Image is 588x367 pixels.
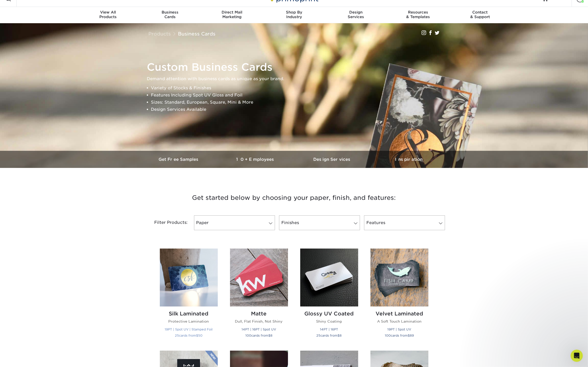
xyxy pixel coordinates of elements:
li: Features Including Spot UV Gloss and Foil [151,92,446,99]
small: 19PT | Spot UV [388,327,411,331]
img: Velvet Laminated Business Cards [370,249,428,307]
span: Design [325,10,387,15]
p: A Soft Touch Lamination [370,319,428,324]
h2: Velvet Laminated [370,311,428,317]
h1: Custom Business Cards [147,61,446,73]
a: Inspiration [371,151,447,168]
span: 25 [175,334,179,337]
small: cards from [175,334,202,337]
span: Direct Mail [201,10,263,15]
span: Resources [387,10,449,15]
a: Contact& Support [449,7,511,23]
a: Matte Business Cards Matte Dull, Flat Finish, Not Shiny 14PT | 16PT | Spot UV 100cards from$8 [230,249,288,344]
div: & Templates [387,10,449,19]
a: DesignServices [325,7,387,23]
h3: 10+ Employees [218,157,294,162]
small: cards from [245,334,272,337]
a: Velvet Laminated Business Cards Velvet Laminated A Soft Touch Lamination 19PT | Spot UV 100cards ... [370,249,428,344]
span: Contact [449,10,511,15]
p: Demand attention with business cards as unique as your brand. [147,75,446,82]
a: View AllProducts [77,7,139,23]
p: Protective Lamination [160,319,218,324]
li: Variety of Stocks & Finishes [151,84,446,92]
img: Silk Laminated Business Cards [160,249,218,307]
small: 14PT | 16PT | Spot UV [242,327,276,331]
h2: Silk Laminated [160,311,218,317]
img: New Product [205,351,218,366]
a: Business Cards [178,31,216,36]
a: Paper [194,215,275,230]
a: Glossy UV Coated Business Cards Glossy UV Coated Shiny Coating 14PT | 16PT 25cards from$8 [300,249,358,344]
img: Matte Business Cards [230,249,288,307]
a: Shop ByIndustry [263,7,325,23]
span: 100 [245,334,251,337]
p: Shiny Coating [300,319,358,324]
span: 8 [340,334,342,337]
a: Silk Laminated Business Cards Silk Laminated Protective Lamination 19PT | Spot UV | Stamped Foil ... [160,249,218,344]
div: Filter Products: [141,215,192,230]
span: 50 [198,334,202,337]
span: 89 [410,334,414,337]
small: cards from [385,334,414,337]
a: Direct MailMarketing [201,7,263,23]
span: 8 [270,334,272,337]
span: Business [139,10,201,15]
span: View All [77,10,139,15]
div: Products [77,10,139,19]
a: Features [364,215,445,230]
p: Dull, Flat Finish, Not Shiny [230,319,288,324]
a: Finishes [279,215,360,230]
img: Glossy UV Coated Business Cards [300,249,358,307]
small: 19PT | Spot UV | Stamped Foil [165,327,213,331]
h2: Matte [230,311,288,317]
li: Sizes: Standard, European, Square, Mini & More [151,99,446,106]
span: $ [408,334,410,337]
small: cards from [317,334,342,337]
div: Industry [263,10,325,19]
a: Design Services [294,151,371,168]
div: Cards [139,10,201,19]
span: $ [268,334,270,337]
h3: Inspiration [371,157,447,162]
iframe: Intercom live chat [571,350,583,362]
h3: Get Free Samples [141,157,218,162]
small: 14PT | 16PT [320,327,338,331]
h3: Design Services [294,157,371,162]
a: BusinessCards [139,7,201,23]
a: Products [149,31,171,36]
span: 25 [317,334,321,337]
div: & Support [449,10,511,19]
span: $ [196,334,198,337]
li: Design Services Available [151,106,446,113]
a: Resources& Templates [387,7,449,23]
div: Marketing [201,10,263,19]
span: Shop By [263,10,325,15]
a: 10+ Employees [218,151,294,168]
h2: Glossy UV Coated [300,311,358,317]
span: $ [338,334,340,337]
div: Services [325,10,387,19]
span: 100 [385,334,391,337]
a: Get Free Samples [141,151,218,168]
h3: Get started below by choosing your paper, finish, and features: [145,186,443,209]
